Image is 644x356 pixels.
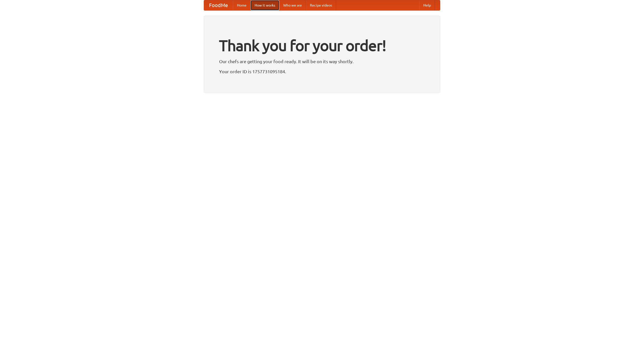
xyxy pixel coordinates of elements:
[233,0,251,10] a: Home
[419,0,435,10] a: Help
[204,0,233,10] a: FoodMe
[279,0,306,10] a: Who we are
[219,58,425,65] p: Our chefs are getting your food ready. It will be on its way shortly.
[219,68,425,75] p: Your order ID is 1757731095184.
[306,0,336,10] a: Recipe videos
[219,33,425,58] h1: Thank you for your order!
[251,0,279,10] a: How it works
